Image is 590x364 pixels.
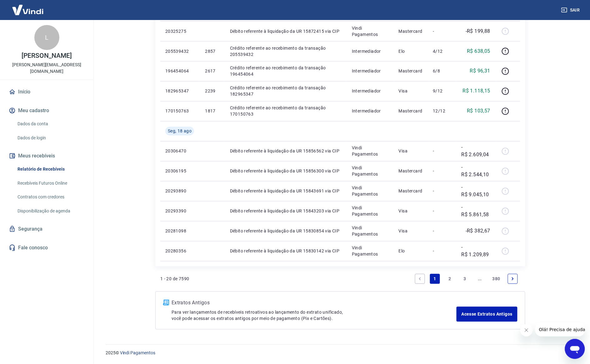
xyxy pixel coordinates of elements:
[22,52,72,59] p: [PERSON_NAME]
[165,48,195,54] p: 205539432
[106,350,575,357] p: 2025 ©
[165,208,195,214] p: 20293390
[352,68,389,74] p: Intermediador
[352,48,389,54] p: Intermediador
[352,245,389,257] p: Vindi Pagamentos
[399,248,423,254] p: Elo
[490,274,503,284] a: Page 380
[457,307,517,322] a: Acesse Extratos Antigos
[7,0,48,19] img: Vindi
[462,204,490,219] p: -R$ 5.861,58
[120,351,155,356] a: Vindi Pagamentos
[163,300,169,306] img: ícone
[466,227,490,235] p: -R$ 382,67
[15,163,86,176] a: Relatório de Recebíveis
[165,168,195,174] p: 20306195
[7,104,86,117] button: Meu cadastro
[230,208,342,214] p: Débito referente à liquidação da UR 15843203 via CIP
[462,144,490,159] p: -R$ 2.609,04
[467,47,491,55] p: R$ 638,05
[165,28,195,34] p: 20325275
[165,148,195,154] p: 20306470
[15,117,86,130] a: Dados da conta
[230,45,342,57] p: Crédito referente ao recebimento da transação 205539432
[352,145,389,157] p: Vindi Pagamentos
[460,274,470,284] a: Page 3
[4,4,52,9] span: Olá! Precisa de ajuda?
[205,88,220,94] p: 2239
[412,272,520,287] ul: Pagination
[462,244,490,259] p: -R$ 1.209,89
[165,248,195,254] p: 20280356
[399,148,423,154] p: Visa
[520,324,533,337] iframe: Fechar mensagem
[433,228,452,234] p: -
[230,28,342,34] p: Débito referente à liquidação da UR 15872415 via CIP
[399,28,423,34] p: Mastercard
[535,323,585,337] iframe: Mensagem da empresa
[230,168,342,174] p: Débito referente à liquidação da UR 15856300 via CIP
[399,228,423,234] p: Visa
[415,274,425,284] a: Previous page
[508,274,518,284] a: Next page
[15,177,86,190] a: Recebíveis Futuros Online
[230,248,342,254] p: Débito referente à liquidação da UR 15830142 via CIP
[7,222,86,236] a: Segurança
[470,67,490,75] p: R$ 96,31
[433,148,452,154] p: -
[172,299,457,307] p: Extratos Antigos
[399,168,423,174] p: Mastercard
[399,208,423,214] p: Visa
[7,241,86,255] a: Fale conosco
[399,48,423,54] p: Elo
[165,88,195,94] p: 182965347
[352,185,389,197] p: Vindi Pagamentos
[433,48,452,54] p: 4/12
[463,87,490,95] p: R$ 1.118,15
[433,88,452,94] p: 9/12
[230,85,342,97] p: Crédito referente ao recebimento da transação 182965347
[165,108,195,114] p: 170150763
[467,107,491,115] p: R$ 103,57
[433,108,452,114] p: 12/12
[433,68,452,74] p: 6/8
[475,274,485,284] a: Jump forward
[230,188,342,194] p: Débito referente à liquidação da UR 15843691 via CIP
[165,188,195,194] p: 20293890
[433,28,452,34] p: -
[230,65,342,77] p: Crédito referente ao recebimento da transação 196454064
[352,88,389,94] p: Intermediador
[433,248,452,254] p: -
[462,184,490,199] p: -R$ 9.045,10
[15,205,86,217] a: Disponibilização de agenda
[399,88,423,94] p: Visa
[230,228,342,234] p: Débito referente à liquidação da UR 15830854 via CIP
[433,168,452,174] p: -
[399,108,423,114] p: Mastercard
[168,128,192,134] span: Seg, 18 ago
[445,274,455,284] a: Page 2
[160,276,189,282] p: 1 - 20 de 7590
[15,191,86,203] a: Contratos com credores
[352,205,389,217] p: Vindi Pagamentos
[352,165,389,177] p: Vindi Pagamentos
[433,188,452,194] p: -
[230,148,342,154] p: Débito referente à liquidação da UR 15856562 via CIP
[5,62,88,75] p: [PERSON_NAME][EMAIL_ADDRESS][DOMAIN_NAME]
[205,68,220,74] p: 2617
[7,85,86,99] a: Início
[172,309,457,322] p: Para ver lançamentos de recebíveis retroativos ao lançamento do extrato unificado, você pode aces...
[466,27,490,35] p: -R$ 199,88
[165,68,195,74] p: 196454064
[352,108,389,114] p: Intermediador
[34,25,59,50] div: L
[352,25,389,37] p: Vindi Pagamentos
[565,339,585,359] iframe: Botão para abrir a janela de mensagens
[15,132,86,144] a: Dados de login
[165,228,195,234] p: 20281098
[560,4,582,16] button: Sair
[230,105,342,117] p: Crédito referente ao recebimento da transação 170150763
[433,208,452,214] p: -
[7,149,86,163] button: Meus recebíveis
[462,164,490,179] p: -R$ 2.544,10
